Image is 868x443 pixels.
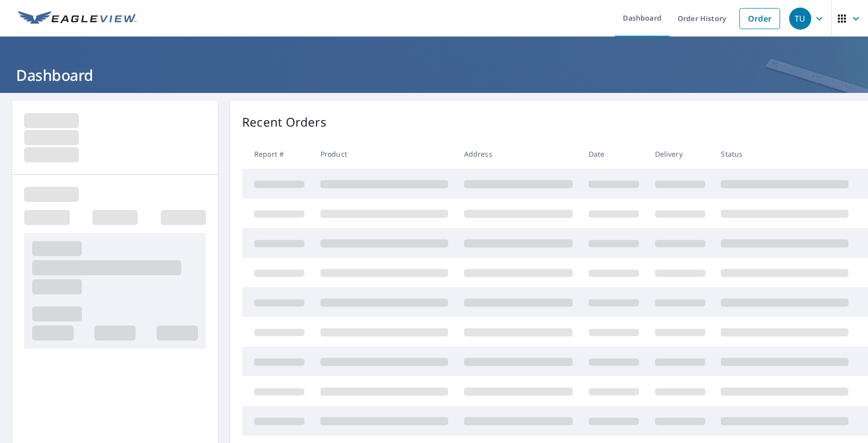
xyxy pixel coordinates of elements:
th: Report # [242,139,312,169]
img: EV Logo [18,11,137,26]
div: TU [789,8,811,30]
a: Order [739,8,780,29]
th: Date [581,139,647,169]
th: Address [456,139,581,169]
h1: Dashboard [12,65,856,85]
p: Recent Orders [242,113,327,131]
th: Delivery [647,139,713,169]
th: Status [713,139,856,169]
th: Product [312,139,456,169]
